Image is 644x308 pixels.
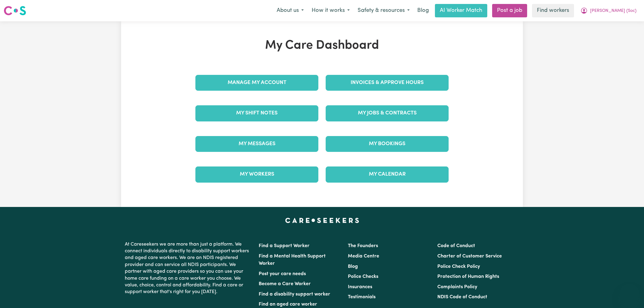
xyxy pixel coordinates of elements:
a: Charter of Customer Service [437,254,502,259]
a: Complaints Policy [437,285,477,289]
a: The Founders [348,243,378,248]
a: Find workers [532,4,574,17]
a: Invoices & Approve Hours [326,75,449,91]
a: My Workers [195,166,318,182]
a: Blog [414,4,432,17]
img: Careseekers logo [4,5,26,16]
a: My Jobs & Contracts [326,105,449,121]
a: Testimonials [348,295,376,299]
a: Media Centre [348,254,379,259]
a: Code of Conduct [437,243,475,248]
button: My Account [576,4,640,17]
a: My Calendar [326,166,449,182]
span: [PERSON_NAME] (Soc) [590,8,636,14]
button: Safety & resources [354,4,414,17]
a: Insurances [348,285,372,289]
a: Protection of Human Rights [437,274,499,279]
iframe: Button to launch messaging window [620,284,639,303]
a: Manage My Account [195,75,318,91]
a: My Bookings [326,136,449,152]
a: Post your care needs [259,271,306,276]
a: Find a Mental Health Support Worker [259,254,326,266]
a: Become a Care Worker [259,282,311,286]
a: My Shift Notes [195,105,318,121]
a: Careseekers logo [4,4,26,18]
button: About us [273,4,308,17]
a: My Messages [195,136,318,152]
a: NDIS Code of Conduct [437,295,487,299]
a: AI Worker Match [435,4,487,17]
a: Blog [348,264,358,269]
a: Find a disability support worker [259,292,330,297]
p: At Careseekers we are more than just a platform. We connect individuals directly to disability su... [125,239,251,298]
a: Police Checks [348,274,378,279]
h1: My Care Dashboard [192,38,452,53]
a: Careseekers home page [285,218,359,223]
button: How it works [308,4,354,17]
a: Police Check Policy [437,264,480,269]
a: Find a Support Worker [259,243,310,248]
a: Find an aged care worker [259,302,317,307]
a: Post a job [492,4,527,17]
